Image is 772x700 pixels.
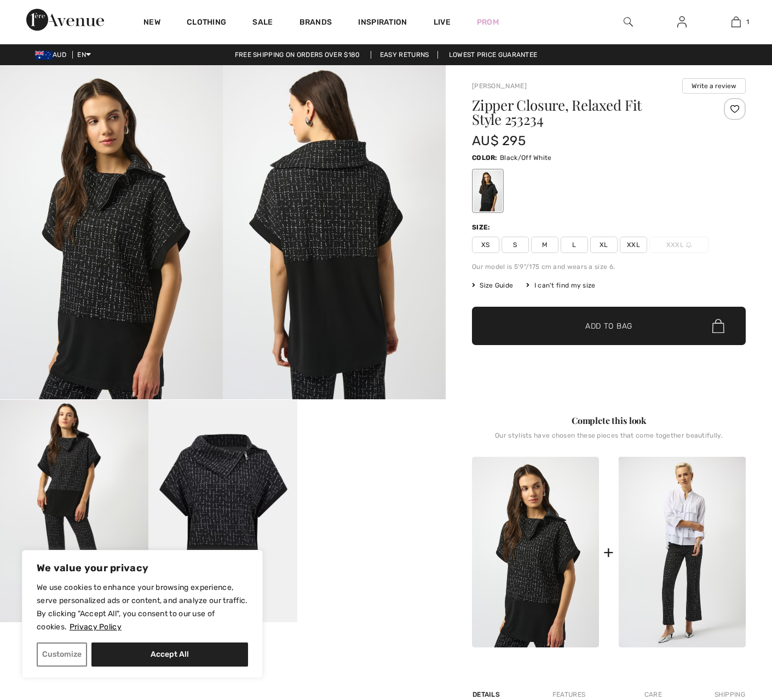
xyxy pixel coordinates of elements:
[187,18,226,29] a: Clothing
[624,15,633,28] img: search the website
[472,307,746,345] button: Add to Bag
[434,16,451,28] a: Live
[472,237,499,253] span: XS
[500,154,552,162] span: Black/Off White
[472,262,746,272] div: Our model is 5'9"/175 cm and wears a size 6.
[472,154,498,162] span: Color:
[472,414,746,427] div: Complete this look
[710,15,763,28] a: 1
[474,170,502,211] div: Black/Off White
[35,51,71,59] span: AUD
[502,237,529,253] span: S
[472,222,493,232] div: Size:
[686,242,692,248] img: ring-m.svg
[371,51,439,59] a: Easy Returns
[37,561,248,575] p: We value your privacy
[619,457,746,647] img: Abstract Mid-Rise Flare Trousers Style 253246
[677,15,687,28] img: My Info
[712,319,724,333] img: Bag.svg
[669,15,695,29] a: Sign In
[561,237,588,253] span: L
[472,98,700,127] h1: Zipper Closure, Relaxed Fit Style 253234
[143,18,160,29] a: New
[223,65,446,399] img: Zipper Closure, Relaxed Fit Style 253234. 2
[358,18,407,29] span: Inspiration
[35,51,53,60] img: Australian Dollar
[440,51,546,59] a: Lowest Price Guarantee
[69,622,122,632] a: Privacy Policy
[731,15,741,28] img: My Bag
[22,550,263,678] div: We value your privacy
[649,237,708,253] span: XXXL
[226,51,369,59] a: Free shipping on orders over $180
[37,642,87,667] button: Customize
[299,18,332,29] a: Brands
[472,280,513,290] span: Size Guide
[472,457,599,647] img: Zipper Closure, Relaxed Fit Style 253234
[472,432,746,448] div: Our stylists have chosen these pieces that come together beautifully.
[526,280,595,290] div: I can't find my size
[37,581,248,634] p: We use cookies to enhance your browsing experience, serve personalized ads or content, and analyz...
[472,133,526,148] span: AU$ 295
[77,51,91,59] span: EN
[682,78,746,94] button: Write a review
[585,320,632,332] span: Add to Bag
[26,9,104,31] img: 1ère Avenue
[91,642,248,667] button: Accept All
[620,237,647,253] span: XXL
[603,540,614,565] div: +
[472,82,527,90] a: [PERSON_NAME]
[746,17,749,27] span: 1
[148,400,297,623] img: Zipper Closure, Relaxed Fit Style 253234. 4
[531,237,558,253] span: M
[590,237,618,253] span: XL
[252,18,273,29] a: Sale
[297,400,446,474] video: Your browser does not support the video tag.
[477,16,499,28] a: Prom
